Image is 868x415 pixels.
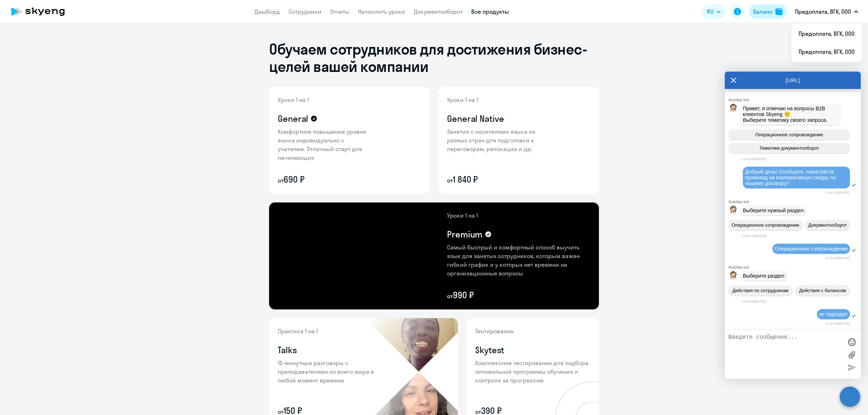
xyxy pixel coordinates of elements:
[775,8,783,15] img: balance
[743,106,827,123] span: Привет, я отвечаю на вопросы B2B клиентов Skyeng 🙂 Выберите тематику своего запроса.
[753,7,773,16] div: Баланс
[743,273,786,279] span: Выберите раздел:
[728,285,792,296] button: Действия по сотрудникам
[447,174,541,185] p: 1 840 ₽
[447,292,453,300] small: от
[732,288,788,293] span: Действия по сотрудникам
[729,104,738,114] img: bot avatar
[447,228,482,240] h4: Premium
[728,98,861,102] div: Autofaq bot
[447,95,541,104] p: Уроки 1 на 1
[278,113,308,124] h4: General
[447,127,541,153] p: Занятия с носителями языка из разных стран для подготовки к переговорам, релокации и др.
[791,23,862,62] ul: RU
[269,87,378,194] img: general-content-bg.png
[729,271,738,282] img: bot avatar
[759,145,819,151] span: Тематики документооборот
[447,211,590,220] p: Уроки 1 на 1
[475,327,590,335] p: Тестирование
[799,288,846,293] span: Действия с балансом
[728,143,850,153] button: Тематики документооборот
[702,4,726,19] button: RU
[791,3,862,20] button: Предоплата, ВГК, ООО
[346,202,599,309] img: premium-content-bg.png
[795,285,850,296] button: Действия с балансом
[414,8,463,15] a: Документооборот
[805,220,850,230] button: Документооборот
[278,359,379,385] p: 15-минутные разговоры с преподавателями со всего мира в любой момент времени
[447,243,590,278] p: Самый быстрый и комфортный способ выучить язык для занятых сотрудников, которым важен гибкий граф...
[447,289,590,301] p: 990 ₽
[825,321,850,325] time: 13:44:06[DATE]
[743,208,805,213] span: Выберите нужный раздел:
[278,174,372,185] p: 690 ₽
[755,132,823,137] span: Операционное сопровождение
[741,157,766,161] time: 13:42:05[DATE]
[729,206,738,216] img: bot avatar
[447,113,504,124] h4: General Native
[728,200,861,204] div: Autofaq bot
[471,8,509,15] a: Все продукты
[289,8,322,15] a: Сотрудники
[475,359,590,385] p: Комплексное тестирование для подбора оптимальной программы обучения и контроля за прогрессом
[728,220,802,230] button: Операционное сопровождение
[808,222,847,228] span: Документооборот
[745,169,837,186] span: Добрый день! Сообщите, пожалуйста промокод на корпоративную скидку по нашему договору?
[330,8,349,15] a: Отчеты
[731,222,799,228] span: Операционное сопровождение
[728,265,861,269] div: Autofaq bot
[278,127,372,162] p: Комфортное повышение уровня языка индивидуально с учителем. Отличный старт для начинающих
[707,7,714,16] span: RU
[825,256,850,260] time: 13:43:55[DATE]
[741,299,766,303] time: 13:43:56[DATE]
[278,327,379,335] p: Практика 1 на 1
[255,8,280,15] a: Дашборд
[741,234,766,238] time: 13:42:34[DATE]
[278,344,297,356] h4: Talks
[447,177,453,184] small: от
[358,8,405,15] a: Начислить уроки
[749,4,787,19] button: Балансbalance
[438,87,552,194] img: general-native-content-bg.png
[269,40,599,75] h1: Обучаем сотрудников для достижения бизнес-целей вашей компании
[846,349,857,360] label: Лимит 10 файлов
[475,344,504,356] h4: Skytest
[825,191,850,194] time: 13:42:33[DATE]
[728,129,850,140] button: Операционное сопровождение
[278,177,284,184] small: от
[795,7,851,16] p: Предоплата, ВГК, ООО
[278,95,372,104] p: Уроки 1 на 1
[775,246,848,252] span: Операционное сопровождение
[819,311,848,317] span: не подходит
